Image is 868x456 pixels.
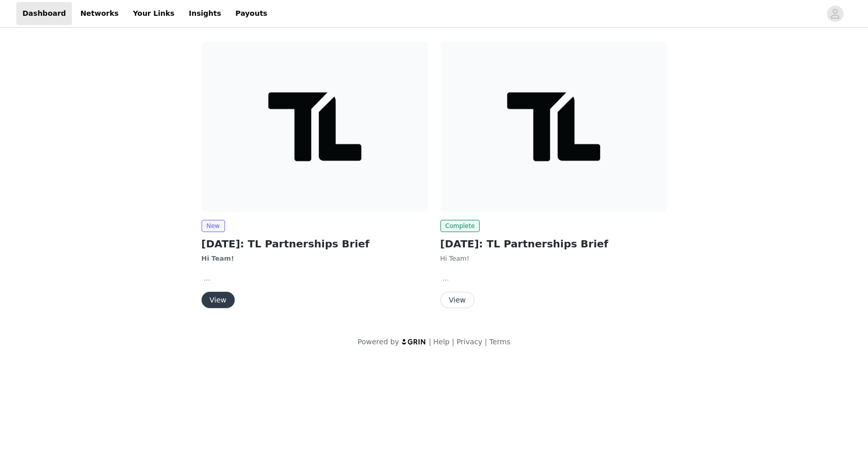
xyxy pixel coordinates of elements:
[440,254,667,264] p: Hi Team!
[440,220,480,232] span: Complete
[440,42,667,212] img: Transparent Labs
[183,2,227,25] a: Insights
[489,338,510,346] a: Terms
[202,236,428,251] h2: [DATE]: TL Partnerships Brief
[202,296,235,304] a: View
[202,255,234,262] strong: Hi Team!
[440,292,475,308] button: View
[202,292,235,308] button: View
[485,338,487,346] span: |
[440,236,667,251] h2: [DATE]: TL Partnerships Brief
[127,2,181,25] a: Your Links
[16,2,72,25] a: Dashboard
[74,2,125,25] a: Networks
[440,296,475,304] a: View
[358,338,399,346] span: Powered by
[401,338,427,345] img: logo
[457,338,483,346] a: Privacy
[830,6,840,22] div: avatar
[429,338,431,346] span: |
[433,338,450,346] a: Help
[202,42,428,212] img: Transparent Labs
[202,220,225,232] span: New
[229,2,274,25] a: Payouts
[452,338,454,346] span: |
